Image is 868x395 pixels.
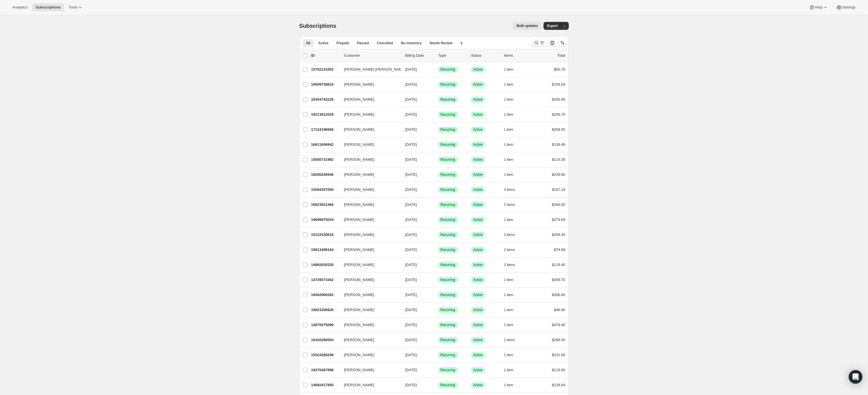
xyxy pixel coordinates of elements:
[441,67,455,72] span: Recurring
[405,67,417,71] span: [DATE]
[344,82,374,87] span: [PERSON_NAME]
[441,308,455,312] span: Recurring
[504,233,515,237] span: 3 items
[504,171,520,179] button: 1 item
[344,97,374,102] span: [PERSON_NAME]
[311,276,565,284] div: 14739571002[PERSON_NAME][DATE]SuccessRecurringSuccessActive1 item$209.70
[405,233,417,237] span: [DATE]
[473,82,483,87] span: Active
[473,233,483,237] span: Active
[405,82,417,86] span: [DATE]
[344,187,374,193] span: [PERSON_NAME]
[504,366,520,374] button: 1 item
[543,22,561,30] button: Export
[441,368,455,372] span: Recurring
[441,263,455,267] span: Recurring
[504,368,513,372] span: 1 item
[35,5,61,10] span: Subscriptions
[548,39,556,47] button: Customize table column order and visibility
[441,278,455,282] span: Recurring
[473,368,483,372] span: Active
[344,157,374,162] span: [PERSON_NAME]
[341,110,397,119] button: [PERSON_NAME]
[405,308,417,312] span: [DATE]
[344,232,374,238] span: [PERSON_NAME]
[336,41,349,45] span: Prepaid
[441,82,455,87] span: Recurring
[405,323,417,327] span: [DATE]
[311,97,340,102] p: 19304743226
[344,202,374,208] span: [PERSON_NAME]
[344,112,374,117] span: [PERSON_NAME]
[513,22,541,30] button: Bulk updates
[552,323,565,327] span: $479.40
[806,3,831,11] button: Help
[311,186,565,194] div: 15594357050[PERSON_NAME][DATE]SuccessRecurringSuccessActive3 items$187.19
[552,338,565,342] span: $299.50
[311,306,565,314] div: 19823296826[PERSON_NAME][DATE]SuccessRecurringSuccessActive1 item$46.90
[504,81,520,88] button: 1 item
[311,246,565,254] div: 19813499194[PERSON_NAME][DATE]SuccessRecurringSuccessActive2 items$79.89
[341,125,397,134] button: [PERSON_NAME]
[552,187,565,192] span: $187.19
[311,81,565,88] div: 19509739834[PERSON_NAME][DATE]SuccessRecurringSuccessActive1 item$158.54
[441,338,455,342] span: Recurring
[473,97,483,102] span: Active
[69,5,77,10] span: Tools
[405,97,417,102] span: [DATE]
[311,156,565,164] div: 15000731962[PERSON_NAME][DATE]SuccessRecurringSuccessActive1 item$115.39
[311,66,565,73] div: 15702131002[PERSON_NAME] [PERSON_NAME][DATE]SuccessRecurringSuccessActive1 item$65.70
[473,308,483,312] span: Active
[405,263,417,267] span: [DATE]
[377,41,393,45] span: Cancelled
[441,172,455,177] span: Recurring
[504,66,520,73] button: 1 item
[405,112,417,117] span: [DATE]
[471,53,500,58] p: Status
[311,216,565,224] div: 19698975034[PERSON_NAME][DATE]SuccessRecurringSuccessActive1 item$279.69
[473,248,483,252] span: Active
[405,353,417,357] span: [DATE]
[311,187,340,193] p: 15594357050
[504,338,515,342] span: 2 items
[473,157,483,162] span: Active
[341,185,397,194] button: [PERSON_NAME]
[311,307,340,313] p: 19823296826
[441,353,455,357] span: Recurring
[504,278,513,282] span: 1 item
[473,67,483,72] span: Active
[318,41,328,45] span: Active
[311,171,565,179] div: 18290245946[PERSON_NAME][DATE]SuccessRecurringSuccessActive1 item$239.60
[341,290,397,299] button: [PERSON_NAME]
[473,383,483,387] span: Active
[344,337,374,343] span: [PERSON_NAME]
[552,217,565,222] span: $279.69
[552,233,565,237] span: $459.30
[405,157,417,162] span: [DATE]
[311,352,340,358] p: 15524266298
[430,41,453,45] span: Needs Review
[405,248,417,252] span: [DATE]
[504,53,532,58] div: Items
[554,248,565,252] span: $79.89
[311,127,340,132] p: 17124196666
[504,276,520,284] button: 1 item
[405,293,417,297] span: [DATE]
[552,157,565,162] span: $115.39
[311,367,340,373] p: 19270467898
[344,67,406,72] span: [PERSON_NAME] [PERSON_NAME]
[552,112,565,117] span: $209.70
[344,262,374,268] span: [PERSON_NAME]
[552,353,565,357] span: $231.60
[405,142,417,147] span: [DATE]
[341,335,397,345] button: [PERSON_NAME]
[441,383,455,387] span: Recurring
[552,383,565,387] span: $139.84
[341,320,397,329] button: [PERSON_NAME]
[12,5,28,10] span: Analytics
[504,248,515,252] span: 2 items
[473,278,483,282] span: Active
[344,277,374,283] span: [PERSON_NAME]
[311,277,340,283] p: 14739571002
[311,96,565,103] div: 19304743226[PERSON_NAME][DATE]SuccessRecurringSuccessActive1 item$205.85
